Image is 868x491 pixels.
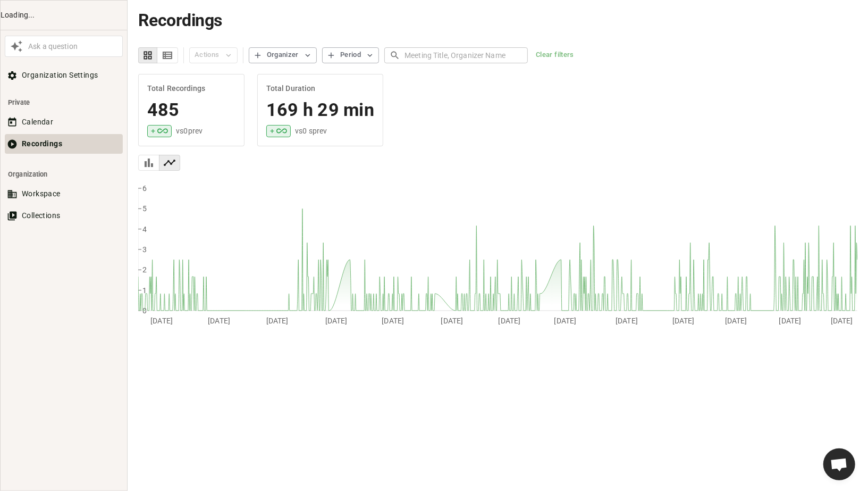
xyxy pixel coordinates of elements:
[672,316,695,324] tspan: [DATE]
[176,126,203,136] p: vs 0 prev
[779,316,802,324] tspan: [DATE]
[5,164,123,184] li: Organization
[151,126,155,136] p: +
[616,316,638,324] tspan: [DATE]
[266,99,374,121] h4: 169 h 29 min
[823,448,855,480] div: Ouvrir le chat
[382,316,404,324] tspan: [DATE]
[533,47,577,63] button: Clear filters
[441,316,464,324] tspan: [DATE]
[831,316,853,324] tspan: [DATE]
[142,245,147,253] tspan: 3
[5,134,123,154] button: Recordings
[325,316,348,324] tspan: [DATE]
[5,206,123,226] button: Collections
[142,224,147,233] tspan: 4
[266,316,289,324] tspan: [DATE]
[142,184,147,192] tspan: 6
[142,265,147,274] tspan: 2
[142,204,147,213] tspan: 5
[138,11,857,30] h1: Recordings
[147,83,235,95] h6: Total Recordings
[295,126,327,136] p: vs 0 s prev
[340,49,361,61] div: Period
[5,93,123,112] li: Private
[5,112,123,132] button: Calendar
[147,99,235,121] h4: 485
[1,10,127,21] div: Loading...
[270,126,274,136] p: +
[322,47,379,63] button: Period
[499,316,521,324] tspan: [DATE]
[725,316,747,324] tspan: [DATE]
[142,306,147,314] tspan: 0
[249,47,317,63] button: Organizer
[26,41,120,52] div: Ask a question
[266,83,374,95] h6: Total Duration
[142,286,147,294] tspan: 1
[5,184,123,204] button: Workspace
[150,316,173,324] tspan: [DATE]
[554,316,577,324] tspan: [DATE]
[5,65,123,85] button: Organization Settings
[267,49,299,61] div: Organizer
[404,45,528,65] input: Meeting Title, Organizer Name
[7,37,26,55] button: Awesile Icon
[208,316,230,324] tspan: [DATE]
